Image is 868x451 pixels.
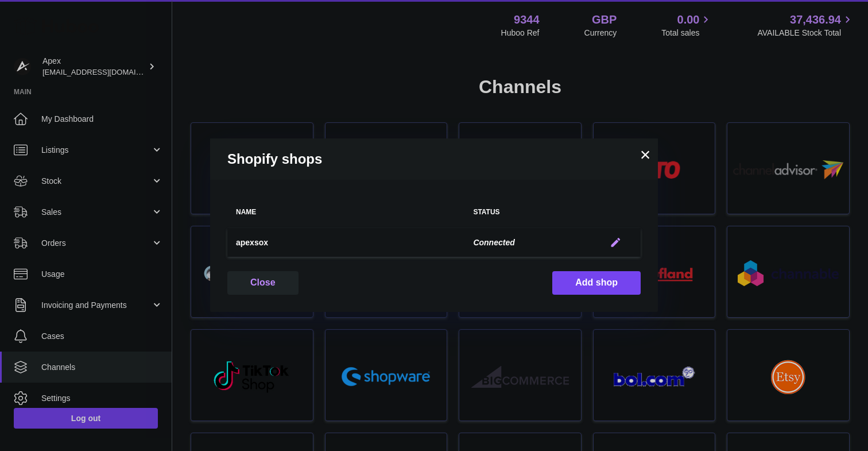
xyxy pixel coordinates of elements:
div: Status [473,209,588,216]
td: Connected [464,228,596,257]
button: Close [227,271,299,295]
h3: Shopify shops [227,150,641,168]
button: × [638,148,652,161]
td: apexsox [227,228,464,257]
div: Name [236,209,456,216]
button: Add shop [552,271,641,295]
